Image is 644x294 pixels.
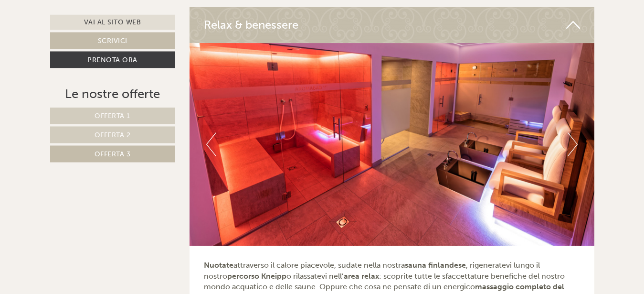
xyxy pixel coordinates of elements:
div: [DATE] [171,7,206,23]
button: Previous [206,132,216,156]
div: Le nostre offerte [50,85,175,102]
button: Invia [328,252,377,269]
strong: sauna finlandese [405,261,466,270]
div: Relax & benessere [190,7,594,43]
button: Next [568,132,578,156]
strong: Nuotate [204,261,233,270]
a: Scrivici [50,32,175,49]
strong: percorso Kneipp [227,272,286,281]
span: Offerta 1 [95,111,130,120]
span: Offerta 3 [95,150,131,158]
span: Offerta 2 [95,131,131,139]
a: Prenota ora [50,51,175,68]
div: Hotel [GEOGRAPHIC_DATA] [14,28,150,35]
strong: area relax [344,272,379,281]
a: Vai al sito web [50,14,175,30]
div: Buon giorno, come possiamo aiutarla? [7,26,155,55]
small: 16:02 [14,46,150,53]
